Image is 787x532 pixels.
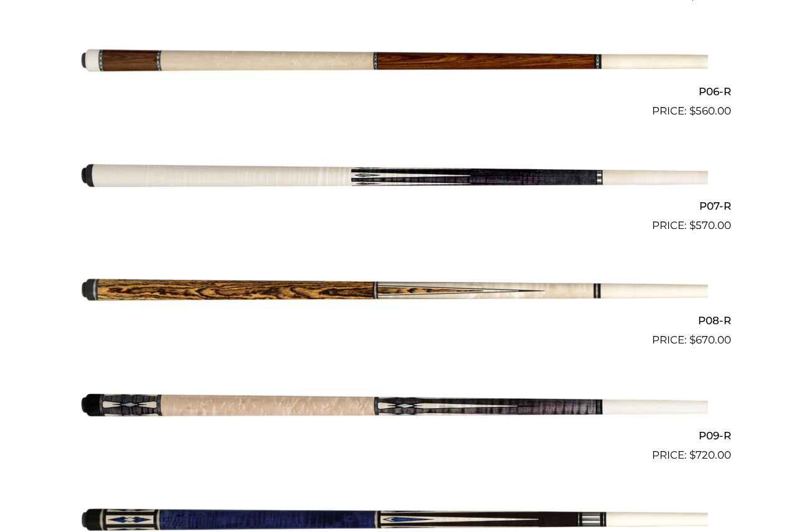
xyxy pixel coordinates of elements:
[80,9,708,114] img: P06-R
[689,334,696,346] span: $
[689,219,696,231] span: $
[57,124,731,234] a: P07-R $570.00
[57,309,731,332] h2: P08-R
[57,424,731,447] h2: P09-R
[689,334,731,346] bdi: 670.00
[80,353,708,458] img: P09-R
[689,449,731,461] bdi: 720.00
[80,124,708,229] img: P07-R
[689,219,731,231] bdi: 570.00
[689,449,696,461] span: $
[689,105,696,117] span: $
[57,80,731,103] h2: P06-R
[689,105,731,117] bdi: 560.00
[57,239,731,348] a: P08-R $670.00
[57,353,731,463] a: P09-R $720.00
[80,239,708,343] img: P08-R
[57,9,731,119] a: P06-R $560.00
[57,195,731,218] h2: P07-R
